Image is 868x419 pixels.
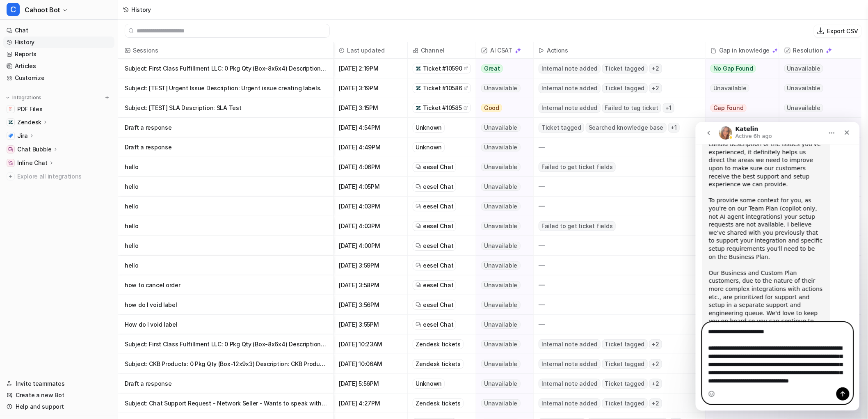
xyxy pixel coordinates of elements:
img: eeselChat [416,302,421,308]
span: [DATE] 3:59PM [337,256,404,275]
p: Subject: [TEST] SLA Description: SLA Test [125,98,327,118]
p: Draft a response [125,137,327,157]
a: Articles [3,60,114,72]
a: Create a new Bot [3,389,114,401]
span: Unavailable [481,261,520,270]
p: Subject: [TEST] Urgent Issue Description: Urgent issue creating labels. [125,78,327,98]
span: Ticket tagged [602,64,648,73]
span: [DATE] 4:03PM [337,216,404,236]
span: Ticket tagged [602,339,648,349]
span: AI CSAT [480,42,530,59]
span: Good [481,104,502,112]
span: Internal note added [539,64,600,73]
p: hello [125,157,327,177]
span: eesel Chat [423,183,453,191]
span: eesel Chat [423,301,453,309]
p: Zendesk [17,118,41,126]
span: [DATE] 10:23AM [337,334,404,354]
span: Resolution [783,42,858,59]
span: Failed to get ticket fields [539,162,616,172]
span: [DATE] 4:54PM [337,118,404,137]
span: C [7,3,20,16]
span: eesel Chat [423,261,453,270]
span: Last updated [337,42,404,59]
span: Unavailable [481,340,520,348]
p: Subject: First Class Fulfillment LLC: 0 Pkg Qty (Box-8x6x4) Description: First Class Fulfillment ... [125,334,327,354]
button: Emoji picker [13,269,19,275]
span: + 2 [649,83,662,93]
span: Great [481,64,503,73]
span: Unavailable [481,222,520,230]
span: [DATE] 10:06AM [337,354,404,374]
p: Draft a response [125,374,327,394]
div: History [131,5,151,14]
span: Ticket tagged [602,398,648,408]
span: Internal note added [539,379,600,389]
span: + 2 [649,359,662,369]
span: eesel Chat [423,222,453,230]
span: + 2 [649,339,662,349]
span: + 1 [668,123,680,133]
p: hello [125,177,327,197]
img: PDF Files [8,107,13,112]
p: How do I void label [125,315,327,334]
span: Ticket tagged [602,359,648,369]
span: eesel Chat [423,163,453,171]
span: [DATE] 4:05PM [337,177,404,197]
span: [DATE] 3:55PM [337,315,404,334]
span: Internal note added [539,398,600,408]
span: [DATE] 5:56PM [337,374,404,394]
span: Unavailable [481,380,520,388]
a: Explore all integrations [3,171,114,182]
a: eesel Chat [416,183,453,191]
h2: Actions [547,42,568,59]
img: Jira [8,133,13,138]
span: Unavailable [481,183,520,191]
span: Sessions [121,42,330,59]
span: Ticket #10586 [423,84,462,92]
img: zendesk [416,85,421,91]
button: Great [476,59,528,78]
div: Zendesk tickets [413,398,464,408]
a: Help and support [3,401,114,412]
span: No Gap Found [710,64,756,73]
p: Integrations [12,94,41,101]
span: [DATE] 2:19PM [337,59,404,78]
p: Subject: CKB Products: 0 Pkg Qty (Box-12x9x3) Description: CKB Products: 0 Pkg Qty (Box-12x9x3) [125,354,327,374]
a: eesel Chat [416,261,453,270]
a: Customize [3,72,114,84]
div: Zendesk tickets [413,339,464,349]
span: Gap Found [710,104,747,112]
img: eeselChat [416,322,421,327]
a: Reports [3,48,114,60]
span: Internal note added [539,359,600,369]
img: eeselChat [416,282,421,288]
button: No Gap Found [706,118,773,137]
span: + 2 [649,379,662,389]
p: Draft a response [125,118,327,137]
span: eesel Chat [423,202,453,211]
button: Export CSV [814,25,861,37]
span: [DATE] 3:15PM [337,98,404,118]
span: Channel [411,42,473,59]
button: Gap Found [706,98,773,118]
a: PDF FilesPDF Files [3,103,114,115]
span: Failed to get ticket fields [539,221,616,231]
span: Internal note added [539,103,600,113]
img: zendesk [416,105,421,111]
a: eesel Chat [416,163,453,171]
span: Unavailable [710,84,749,92]
div: Zendesk tickets [413,359,464,369]
span: Unavailable [481,321,520,329]
span: + 2 [649,64,662,73]
p: how to cancel order [125,275,327,295]
span: [DATE] 4:03PM [337,197,404,216]
img: menu_add.svg [104,95,110,101]
span: Unavailable [481,124,520,132]
span: Ticket #10585 [423,104,461,112]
